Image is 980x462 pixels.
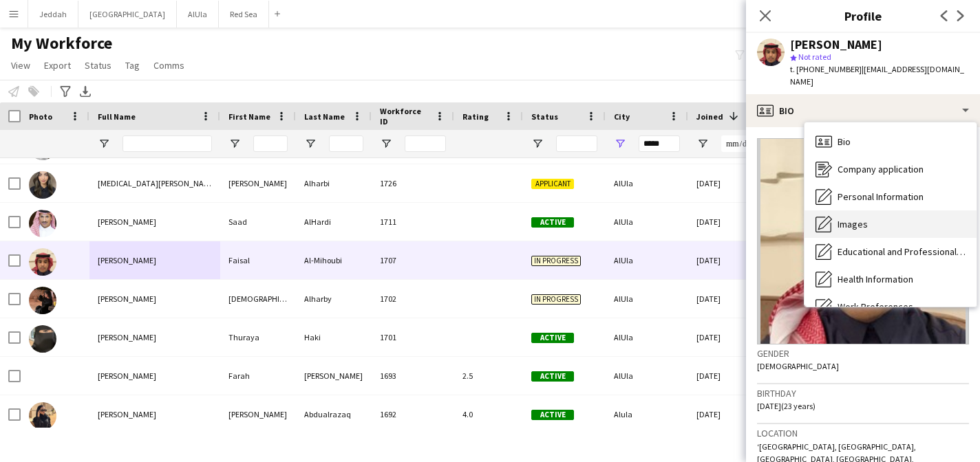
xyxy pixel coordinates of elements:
[219,1,269,27] button: Red Sea
[57,83,74,100] app-action-btn: Advanced filters
[148,56,190,74] a: Comms
[122,135,212,152] input: Full Name Filter Input
[531,256,581,266] span: In progress
[296,318,372,356] div: Haki
[296,280,372,318] div: Alharby
[98,178,217,188] span: [MEDICAL_DATA][PERSON_NAME]
[531,294,581,305] span: In progress
[29,287,56,314] img: Jood Alharby
[688,203,771,241] div: [DATE]
[805,183,977,210] div: Personal Information
[688,280,771,318] div: [DATE]
[454,395,523,433] div: 4.0
[805,265,977,293] div: Health Information
[29,171,56,199] img: Yasmin Alharbi
[98,137,110,150] button: Open Filter Menu
[98,111,136,122] span: Full Name
[838,218,868,230] span: Images
[296,357,372,395] div: [PERSON_NAME]
[11,59,30,71] span: View
[688,395,771,433] div: [DATE]
[688,357,771,395] div: [DATE]
[220,318,296,356] div: Thuraya
[79,56,117,74] a: Status
[531,111,558,122] span: Status
[253,135,288,152] input: First Name Filter Input
[798,52,831,62] span: Not rated
[372,395,454,433] div: 1692
[372,203,454,241] div: 1711
[606,164,688,202] div: AlUla
[304,137,317,150] button: Open Filter Menu
[838,245,966,258] span: Educational and Professional Background
[296,164,372,202] div: Alharbi
[614,137,626,150] button: Open Filter Menu
[805,293,977,320] div: Work Preferences
[805,155,977,183] div: Company application
[606,395,688,433] div: Alula
[372,164,454,202] div: 1726
[220,241,296,279] div: Faisal
[606,357,688,395] div: AlUla
[790,64,862,74] span: t. [PHONE_NUMBER]
[296,395,372,433] div: Abdualrazaq
[98,255,156,265] span: [PERSON_NAME]
[6,56,36,74] a: View
[721,135,763,152] input: Joined Filter Input
[805,238,977,265] div: Educational and Professional Background
[838,273,913,285] span: Health Information
[98,217,156,227] span: [PERSON_NAME]
[372,318,454,356] div: 1701
[531,410,574,420] span: Active
[29,248,56,276] img: Faisal Al-Mihoubi
[98,294,156,304] span: [PERSON_NAME]
[462,111,489,122] span: Rating
[220,395,296,433] div: [PERSON_NAME]
[125,59,140,71] span: Tag
[220,280,296,318] div: [DEMOGRAPHIC_DATA]
[531,333,574,343] span: Active
[838,163,924,175] span: Company application
[304,111,345,122] span: Last Name
[29,402,56,430] img: Fatema Abdualrazaq
[790,64,964,87] span: | [EMAIL_ADDRESS][DOMAIN_NAME]
[606,241,688,279] div: AlUla
[746,7,980,25] h3: Profile
[531,137,544,150] button: Open Filter Menu
[454,357,523,395] div: 2.5
[98,409,156,419] span: [PERSON_NAME]
[85,59,111,71] span: Status
[220,357,296,395] div: Farah
[531,217,574,228] span: Active
[838,135,851,148] span: Bio
[39,56,76,74] a: Export
[790,38,882,51] div: [PERSON_NAME]
[746,94,980,127] div: Bio
[78,1,177,27] button: [GEOGRAPHIC_DATA]
[805,128,977,155] div: Bio
[380,106,429,126] span: Workforce ID
[614,111,630,122] span: City
[757,347,969,360] h3: Gender
[606,318,688,356] div: AlUla
[29,210,56,237] img: Saad AlHardi
[98,371,156,381] span: [PERSON_NAME]
[220,164,296,202] div: [PERSON_NAME]
[757,361,839,371] span: [DEMOGRAPHIC_DATA]
[688,241,771,279] div: [DATE]
[688,318,771,356] div: [DATE]
[838,190,924,203] span: Personal Information
[556,135,597,152] input: Status Filter Input
[44,59,71,71] span: Export
[372,357,454,395] div: 1693
[177,1,219,27] button: AlUla
[757,387,969,399] h3: Birthday
[805,210,977,238] div: Images
[296,241,372,279] div: Al-Mihoubi
[329,135,363,152] input: Last Name Filter Input
[29,325,56,353] img: Thuraya Haki
[757,427,969,439] h3: Location
[606,203,688,241] div: AlUla
[153,59,184,71] span: Comms
[77,83,94,100] app-action-btn: Export XLSX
